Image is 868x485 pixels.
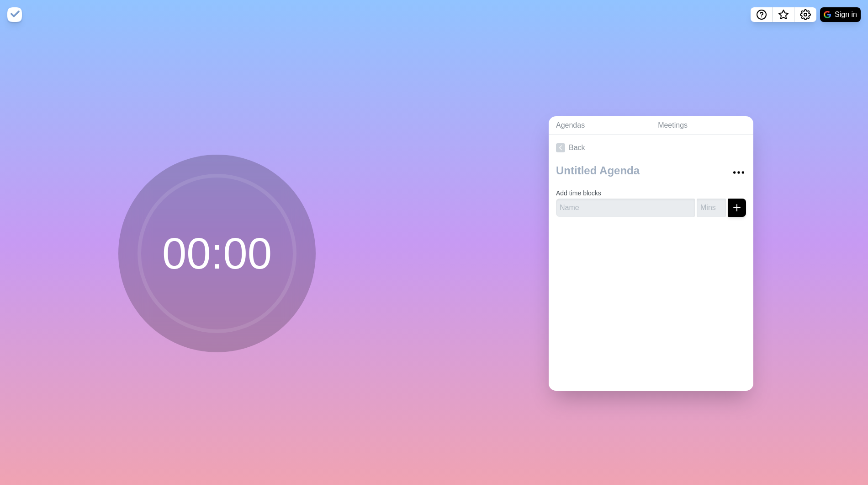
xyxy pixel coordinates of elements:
button: Help [751,7,773,22]
button: Sign in [820,7,861,22]
button: Settings [794,7,816,22]
button: What’s new [773,7,794,22]
input: Name [556,199,695,217]
img: google logo [824,11,831,18]
a: Meetings [651,116,753,135]
input: Mins [697,199,726,217]
label: Add time blocks [556,189,601,197]
button: More [730,163,748,182]
a: Back [549,135,753,161]
a: Agendas [549,116,651,135]
img: timeblocks logo [7,7,22,22]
